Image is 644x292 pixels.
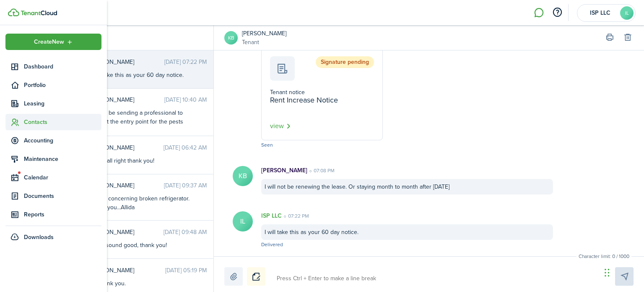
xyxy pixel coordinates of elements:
[583,10,617,16] span: ISP LLC
[90,241,195,250] div: Okay, sound good, thank you!
[24,81,101,89] span: Portfolio
[90,194,195,212] div: This is concerning broken refrigerator. Thank you...Allida
[90,143,164,152] span: Malinda Gill
[247,267,265,286] button: Notice
[24,118,101,126] span: Contacts
[24,155,101,163] span: Maintenance
[261,224,553,240] div: I will take this as your 60 day notice.
[242,38,286,47] a: Tenant
[8,8,19,16] img: TenantCloud
[24,233,54,242] span: Downloads
[576,253,631,260] small: Character limit: 0 / 1000
[605,260,610,285] div: Drag
[24,192,101,200] span: Documents
[622,32,634,44] button: Delete
[24,99,101,108] span: Leasing
[242,29,286,38] a: [PERSON_NAME]
[261,179,553,195] div: I will not be renewing the lease. Or staying month to month after [DATE]
[316,56,374,68] status: Signature pending
[24,136,101,145] span: Accounting
[164,95,207,104] time: [DATE] 10:40 AM
[164,228,207,237] time: [DATE] 09:48 AM
[90,228,164,237] span: Laura Ely
[34,39,64,45] span: Create New
[224,31,238,45] a: KB
[233,211,253,231] avatar-text: IL
[90,95,164,104] span: Latisha Jeune
[90,58,164,66] span: Ke'Lyn Butts
[261,241,283,248] span: Delivered
[261,211,282,220] p: ISP LLC
[604,32,615,44] button: Print
[24,173,101,182] span: Calendar
[5,206,101,223] a: Reports
[233,166,253,186] avatar-text: KB
[270,121,291,132] button: view
[24,210,101,219] span: Reports
[21,11,57,16] img: TenantCloud
[165,266,207,275] time: [DATE] 05:19 PM
[620,6,634,20] avatar-text: IL
[270,89,374,96] p: Tenant notice
[550,5,564,20] button: Open resource center
[90,181,164,190] span: Joyce Allida
[24,62,101,71] span: Dashboard
[164,143,207,152] time: [DATE] 06:42 AM
[164,181,207,190] time: [DATE] 09:37 AM
[602,252,644,292] iframe: Chat Widget
[164,58,207,66] time: [DATE] 07:22 PM
[282,212,309,220] time: 07:22 PM
[261,166,307,175] p: [PERSON_NAME]
[90,108,195,267] div: we will be sending a professional to inspect the entry point for the pests sometime this week. As...
[307,167,335,174] time: 07:08 PM
[90,156,195,165] div: That's all right thank you!
[270,96,374,113] p: Rent Increase Notice
[90,266,165,275] span: Alexis Quintana
[90,279,195,288] div: Ok thank you.
[261,141,273,149] span: Seen
[5,34,101,50] button: Open menu
[5,58,101,75] a: Dashboard
[90,71,195,79] div: I will take this as your 60 day notice.
[54,25,213,50] input: search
